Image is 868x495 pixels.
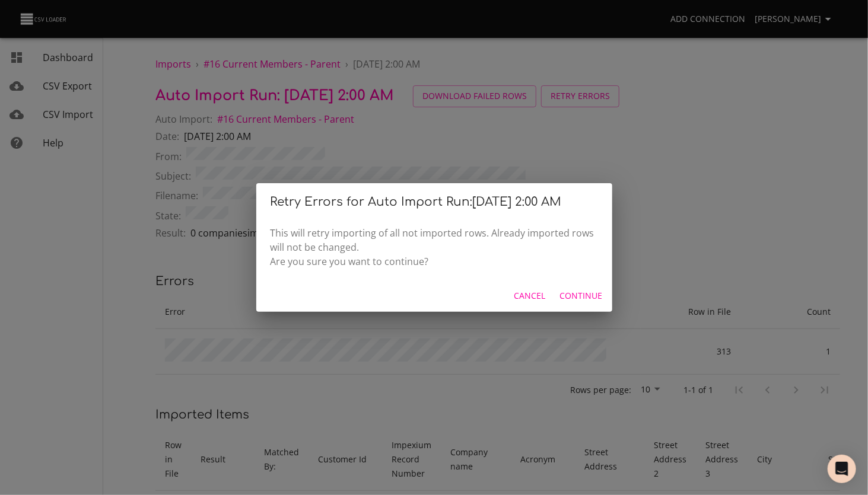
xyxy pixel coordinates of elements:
button: Cancel [510,285,551,307]
span: Cancel [514,289,546,304]
p: This will retry importing of all not imported rows. Already imported rows will not be changed. Ar... [271,226,598,269]
div: Open Intercom Messenger [828,455,856,483]
h2: Retry Errors for Auto Import Run: [DATE] 2:00 AM [271,193,598,212]
button: Continue [555,285,608,307]
span: Continue [560,289,603,304]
